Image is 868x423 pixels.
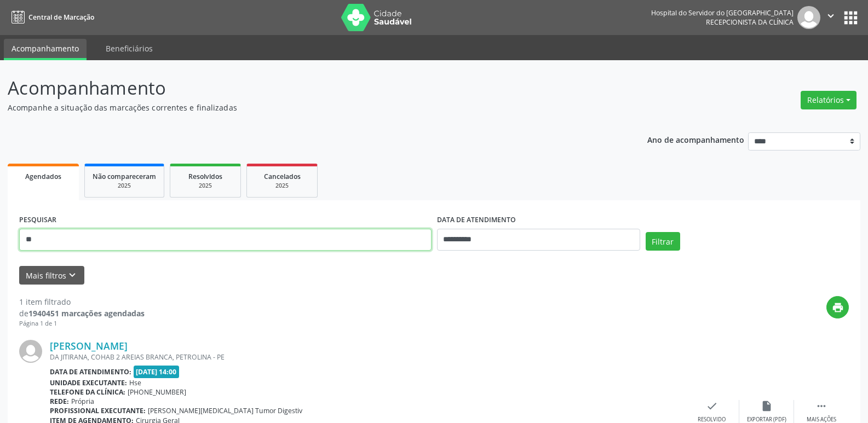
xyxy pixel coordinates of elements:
[98,39,160,58] a: Beneficiários
[706,18,794,27] span: Recepcionista da clínica
[19,340,42,363] img: img
[19,296,145,308] div: 1 item filtrado
[93,172,156,181] span: Não compareceram
[19,212,56,229] label: PESQUISAR
[66,269,78,281] i: keyboard_arrow_down
[25,172,61,181] span: Agendados
[8,8,94,26] a: Central de Marcação
[647,132,744,146] p: Ano de acompanhamento
[832,302,844,314] i: print
[50,340,128,352] a: [PERSON_NAME]
[188,172,222,181] span: Resolvidos
[761,400,773,412] i: insert_drive_file
[826,296,849,318] button: print
[706,400,718,412] i: check
[129,378,141,387] span: Hse
[50,378,127,387] b: Unidade executante:
[19,319,145,328] div: Página 1 de 1
[264,172,301,181] span: Cancelados
[50,367,131,376] b: Data de atendimento:
[797,6,820,29] img: img
[651,8,794,18] div: Hospital do Servidor do [GEOGRAPHIC_DATA]
[8,102,605,113] p: Acompanhe a situação das marcações correntes e finalizadas
[148,406,302,415] span: [PERSON_NAME][MEDICAL_DATA] Tumor Digestiv
[255,182,309,190] div: 2025
[50,387,125,397] b: Telefone da clínica:
[128,387,186,397] span: [PHONE_NUMBER]
[50,352,685,362] div: DA JITIRANA, COHAB 2 AREIAS BRANCA, PETROLINA - PE
[820,6,841,29] button: 
[815,400,827,412] i: 
[28,13,94,22] span: Central de Marcação
[134,366,180,378] span: [DATE] 14:00
[93,182,156,190] div: 2025
[71,397,94,406] span: Própria
[178,182,233,190] div: 2025
[646,232,680,251] button: Filtrar
[437,212,516,229] label: DATA DE ATENDIMENTO
[19,308,145,319] div: de
[50,397,69,406] b: Rede:
[4,39,87,60] a: Acompanhamento
[19,266,84,285] button: Mais filtroskeyboard_arrow_down
[825,10,837,22] i: 
[50,406,146,415] b: Profissional executante:
[8,74,605,102] p: Acompanhamento
[28,308,145,318] strong: 1940451 marcações agendadas
[841,8,860,27] button: apps
[801,91,856,109] button: Relatórios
